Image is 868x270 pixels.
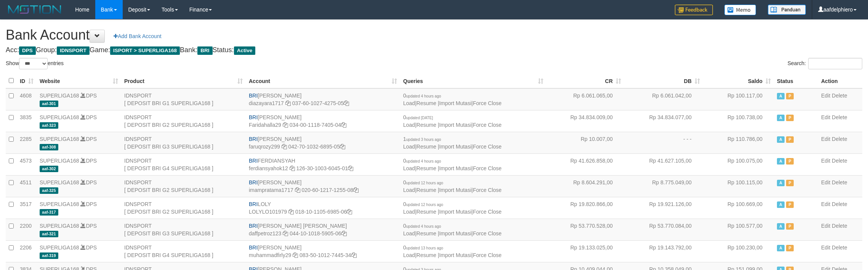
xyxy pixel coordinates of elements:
span: updated 3 hours ago [406,137,441,142]
td: 3835 [17,110,37,132]
td: IDNSPORT [ DEPOSIT BRI G2 SUPERLIGA168 ] [121,175,246,197]
span: updated [DATE] [406,116,433,120]
span: Paused [786,93,794,99]
span: Active [777,201,785,208]
a: SUPERLIGA168 [40,244,79,251]
a: Copy 020601217125508 to clipboard [353,187,359,193]
a: Force Close [473,165,501,171]
a: SUPERLIGA168 [40,158,79,164]
td: DPS [37,219,121,240]
a: faruqrozy299 [249,144,280,150]
td: Rp 100.577,00 [703,219,774,240]
span: 1 [403,136,441,142]
span: | | | [403,244,501,258]
span: BRI [249,93,258,99]
span: updated 13 hours ago [406,246,443,250]
h4: Acc: Group: Game: Bank: Status: [6,46,862,54]
a: muhammadfirly29 [249,252,291,258]
td: DPS [37,153,121,175]
a: Copy 083501012744534 to clipboard [351,252,357,258]
a: LOLYLO101979 [249,209,287,215]
span: updated 12 hours ago [406,203,443,207]
span: Active [777,223,785,230]
img: Feedback.jpg [675,5,713,15]
a: Copy 044101018590506 to clipboard [341,230,347,236]
span: updated 4 hours ago [406,159,441,163]
a: Delete [832,158,847,164]
a: Import Mutasi [439,187,471,193]
td: Rp 100.115,00 [703,175,774,197]
td: DPS [37,88,121,110]
img: panduan.png [768,5,806,15]
span: | | | [403,136,501,150]
a: Load [403,100,415,106]
a: Delete [832,114,847,120]
a: Load [403,209,415,215]
img: MOTION_logo.png [6,4,64,15]
td: Rp 53.770.084,00 [624,219,703,240]
th: Action [818,73,862,88]
span: aaf-308 [40,144,58,150]
span: | | | [403,223,501,236]
select: Showentries [19,58,48,69]
a: Edit [821,201,830,207]
span: Active [777,158,785,165]
span: | | | [403,201,501,215]
td: LOLY 018-10-1105-6985-06 [246,197,400,219]
span: BRI [249,201,258,207]
a: Copy 037601027427505 to clipboard [344,100,349,106]
a: Copy Faridahalla29 to clipboard [283,122,288,128]
span: DPS [19,46,36,55]
h1: Bank Account [6,27,862,43]
a: Resume [416,165,436,171]
span: ISPORT > SUPERLIGA168 [110,46,180,55]
a: Resume [416,209,436,215]
span: Paused [786,223,794,230]
a: Add Bank Account [109,30,166,43]
span: Paused [786,136,794,143]
span: updated 12 hours ago [406,181,443,185]
td: [PERSON_NAME] 042-70-1032-6895-05 [246,132,400,153]
a: SUPERLIGA168 [40,136,79,142]
a: SUPERLIGA168 [40,179,79,185]
td: IDNSPORT [ DEPOSIT BRI G4 SUPERLIGA168 ] [121,240,246,262]
a: Import Mutasi [439,144,471,150]
span: BRI [249,223,258,229]
td: FERDIANSYAH 126-30-1003-6045-01 [246,153,400,175]
a: Resume [416,144,436,150]
td: IDNSPORT [ DEPOSIT BRI G1 SUPERLIGA168 ] [121,88,246,110]
td: Rp 100.075,00 [703,153,774,175]
a: Force Close [473,122,501,128]
a: Copy muhammadfirly29 to clipboard [293,252,298,258]
a: Copy 018101105698506 to clipboard [347,209,352,215]
a: Load [403,144,415,150]
th: DB: activate to sort column ascending [624,73,703,88]
a: Import Mutasi [439,230,471,236]
span: | | | [403,114,501,128]
th: ID: activate to sort column ascending [17,73,37,88]
a: SUPERLIGA168 [40,201,79,207]
span: 0 [403,93,441,99]
span: aaf-319 [40,252,58,259]
th: CR: activate to sort column ascending [546,73,624,88]
a: Load [403,252,415,258]
span: | | | [403,158,501,171]
a: Resume [416,252,436,258]
td: Rp 100.230,00 [703,240,774,262]
a: diazayara1717 [249,100,284,106]
a: Resume [416,230,436,236]
span: BRI [249,244,258,251]
td: 4511 [17,175,37,197]
td: [PERSON_NAME] 083-50-1012-7445-34 [246,240,400,262]
th: Product: activate to sort column ascending [121,73,246,88]
th: Queries: activate to sort column ascending [400,73,546,88]
span: aaf-301 [40,101,58,107]
a: Load [403,165,415,171]
a: Copy daffpetroz123 to clipboard [283,230,288,236]
td: Rp 100.669,00 [703,197,774,219]
span: 0 [403,244,443,251]
th: Status [774,73,818,88]
a: Import Mutasi [439,252,471,258]
a: Import Mutasi [439,100,471,106]
span: aaf-302 [40,166,58,172]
